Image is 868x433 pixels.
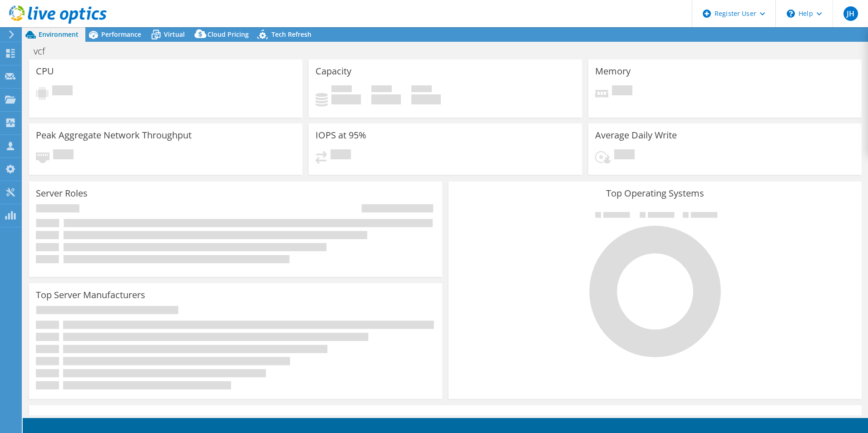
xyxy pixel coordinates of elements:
[595,130,677,140] h3: Average Daily Write
[371,85,392,94] span: Free
[36,188,88,198] h3: Server Roles
[271,30,311,39] span: Tech Refresh
[101,30,141,39] span: Performance
[787,10,795,18] svg: \n
[36,66,54,76] h3: CPU
[371,94,401,104] h4: 0 GiB
[330,149,351,162] span: Pending
[52,85,73,98] span: Pending
[331,85,352,94] span: Used
[595,66,631,76] h3: Memory
[36,290,145,300] h3: Top Server Manufacturers
[30,46,59,56] h1: vcf
[331,94,361,104] h4: 0 GiB
[39,30,79,39] span: Environment
[316,130,366,140] h3: IOPS at 95%
[207,30,249,39] span: Cloud Pricing
[316,66,351,76] h3: Capacity
[411,94,441,104] h4: 0 GiB
[843,6,858,21] span: JH
[36,130,192,140] h3: Peak Aggregate Network Throughput
[614,149,635,162] span: Pending
[411,85,432,94] span: Total
[455,188,855,198] h3: Top Operating Systems
[612,85,632,98] span: Pending
[164,30,185,39] span: Virtual
[53,149,74,162] span: Pending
